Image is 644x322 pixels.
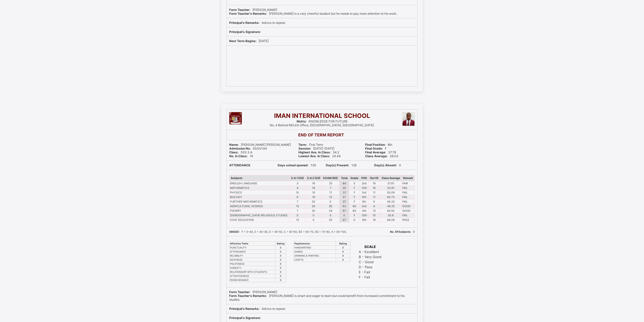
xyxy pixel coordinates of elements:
[229,307,286,311] span: Advice to repeat.
[278,163,309,167] b: Days school opened:
[290,213,305,218] td: 0
[402,195,415,200] td: FAIL
[390,230,411,234] b: No. Of Subjects:
[339,204,349,209] td: 63
[380,190,402,195] td: 30.09
[294,254,336,258] td: DRAWING & PAINTING
[275,278,286,282] td: B
[290,200,305,204] td: 7
[322,213,339,218] td: 0
[275,266,286,270] td: B
[229,307,260,311] b: Principal's Remarks:
[290,204,305,209] td: 15
[336,254,350,258] td: B
[360,175,368,181] th: POS
[229,200,290,204] td: FURTHER MATHEMATICS
[349,181,360,186] td: E
[274,112,370,119] span: IMAN INTERNATIONAL SCHOOL
[349,200,360,204] td: F
[229,213,290,218] td: [DEMOGRAPHIC_DATA] RELIGIOUS STUDIES
[294,258,336,262] td: CRAFTS
[305,181,322,186] td: 16
[275,274,286,278] td: B
[229,154,248,158] b: No. In Class:
[229,266,275,270] td: HONESTY
[229,230,347,234] span: F = 0-40, E = 40-45, D = 45-50, C = 50-60, B3 = 60-70, B2 = 70-80, A = 80-100,
[365,154,398,158] span: 38.03
[322,190,339,195] td: 11
[365,143,386,147] b: Final Position:
[229,290,251,294] b: Form Teacher:
[275,242,286,246] th: Rating
[305,218,322,222] td: 0
[229,12,267,15] b: Form Teacher's Remarks:
[380,218,402,222] td: 48.06
[349,218,360,222] td: D
[322,175,339,181] th: EXAM (60)
[380,186,402,190] td: 33.81
[365,143,392,147] span: 8th
[365,150,386,154] b: Final Average:
[305,209,322,213] td: 20
[374,163,397,167] b: Day(s) Absent:
[365,147,387,150] span: F
[290,181,305,186] td: 3
[368,181,380,186] td: 16
[359,265,382,269] td: D - Pass
[229,204,290,209] td: AGRICULTURAL SCIENCE
[322,195,339,200] td: 13
[360,190,368,195] td: 3rd
[339,181,349,186] td: 44
[229,150,252,154] span: SSS 3 A
[336,246,350,250] td: B
[368,195,380,200] td: 11
[298,143,307,147] b: Term:
[349,195,360,200] td: F
[305,195,322,200] td: 18
[305,175,322,181] th: C.A 2 (20)
[229,294,267,298] b: Form Teacher's Remarks:
[298,150,339,154] span: 54.2
[368,175,380,181] th: Out Of
[402,204,415,209] td: GOOD
[229,8,277,12] span: [PERSON_NAME]
[359,270,382,274] td: E - Fair
[297,119,307,123] b: Motto:
[402,181,415,186] td: FAIR
[229,39,257,43] b: Next Term Begins:
[229,246,275,250] td: PUNCTUALITY
[339,200,349,204] td: 27
[402,200,415,204] td: FAIL
[229,154,253,158] span: 16
[298,147,334,150] span: [DATE]-[DATE]
[290,175,305,181] th: C.A 1 (20)
[290,209,305,213] td: 7
[336,242,350,246] th: Rating
[339,190,349,195] td: 31
[380,195,402,200] td: 40.73
[360,213,368,218] td: 12th
[339,195,349,200] td: 37
[359,249,382,254] td: A - Excellent
[229,143,239,147] b: Name:
[402,186,415,190] td: FAIL
[275,254,286,258] td: B
[229,147,251,150] b: Admission No:
[360,204,368,209] td: 2nd
[339,175,349,181] th: Total
[305,190,322,195] td: 10
[322,209,339,213] td: 34
[229,21,260,25] b: Principal's Remarks:
[229,218,290,222] td: CIVIC EDUCATION
[298,132,344,137] b: END OF TERM REPORT
[349,204,360,209] td: B3
[336,258,350,262] td: B
[322,218,339,222] td: 35
[339,209,349,213] td: 61
[339,213,349,218] td: 0
[305,186,322,190] td: 19
[229,270,275,274] td: RELATIONSHIP WITH STUDENTS
[368,200,380,204] td: 6
[229,230,240,234] b: GRADE:
[305,213,322,218] td: 0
